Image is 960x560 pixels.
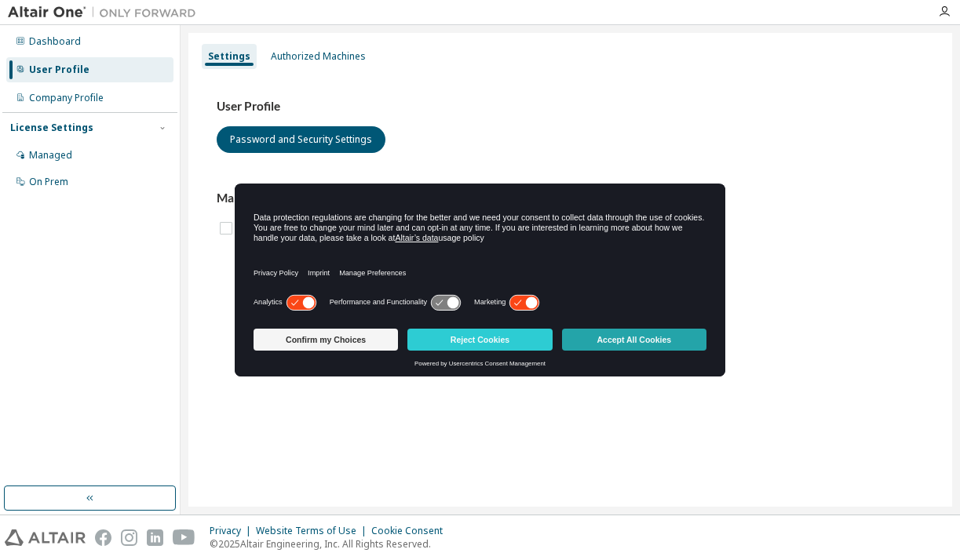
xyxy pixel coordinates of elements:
img: instagram.svg [121,529,137,546]
button: Password and Security Settings [217,126,385,153]
div: Authorized Machines [271,50,366,63]
div: Dashboard [29,35,81,48]
div: Company Profile [29,92,104,104]
div: On Prem [29,176,68,188]
div: Managed [29,149,72,162]
div: License Settings [10,122,93,134]
img: facebook.svg [95,529,111,546]
p: © 2025 Altair Engineering, Inc. All Rights Reserved. [210,537,452,551]
div: Cookie Consent [371,525,452,537]
h3: Marketing Preferences [217,191,924,206]
img: linkedin.svg [147,529,163,546]
div: Privacy [210,525,256,537]
div: Website Terms of Use [256,525,371,537]
img: altair_logo.svg [5,529,86,546]
div: User Profile [29,64,89,76]
h3: User Profile [217,99,924,115]
img: Altair One [8,5,204,20]
img: youtube.svg [173,529,195,546]
div: Settings [208,50,250,63]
